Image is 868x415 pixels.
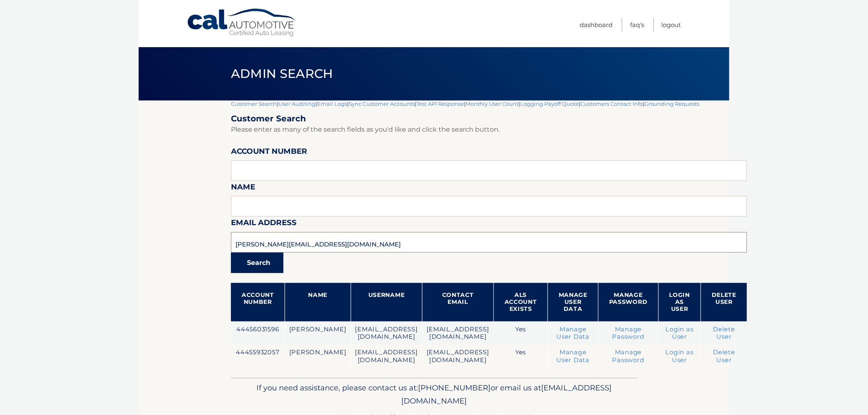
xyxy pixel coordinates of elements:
[666,349,694,363] a: Login as User
[187,8,297,37] a: Cal Automotive
[422,344,493,368] td: [EMAIL_ADDRESS][DOMAIN_NAME]
[231,66,333,81] span: Admin Search
[422,283,493,322] th: Contact Email
[418,383,491,392] span: [PHONE_NUMBER]
[662,18,681,32] a: Logout
[701,283,747,322] th: Delete User
[351,283,422,322] th: Username
[231,181,255,196] label: Name
[598,283,659,322] th: Manage Password
[713,326,736,340] a: Delete User
[580,18,612,32] a: Dashboard
[666,326,694,340] a: Login as User
[644,100,700,107] a: Grounding Requests
[416,100,464,107] a: Test API Response
[612,326,644,340] a: Manage Password
[231,145,307,160] label: Account Number
[351,344,422,368] td: [EMAIL_ADDRESS][DOMAIN_NAME]
[612,349,644,363] a: Manage Password
[231,100,277,107] a: Customer Search
[231,344,285,368] td: 44455932057
[231,253,283,273] button: Search
[349,100,415,107] a: Sync Customer Accounts
[580,100,643,107] a: Customers Contact Info
[231,124,747,135] p: Please enter as many of the search fields as you'd like and click the search button.
[285,344,351,368] td: [PERSON_NAME]
[231,283,285,322] th: Account Number
[557,326,590,340] a: Manage User Data
[658,283,701,322] th: Login as User
[285,322,351,345] td: [PERSON_NAME]
[494,322,548,345] td: Yes
[520,100,579,107] a: Logging Payoff Quote
[279,100,315,107] a: User Auditing
[713,349,736,363] a: Delete User
[422,322,493,345] td: [EMAIL_ADDRESS][DOMAIN_NAME]
[351,322,422,345] td: [EMAIL_ADDRESS][DOMAIN_NAME]
[401,383,612,406] span: [EMAIL_ADDRESS][DOMAIN_NAME]
[231,114,747,124] h2: Customer Search
[557,349,590,363] a: Manage User Data
[285,283,351,322] th: Name
[548,283,598,322] th: Manage User Data
[317,100,347,107] a: Email Logs
[236,381,632,408] p: If you need assistance, please contact us at: or email us at
[231,322,285,345] td: 44456031596
[231,217,297,232] label: Email Address
[494,344,548,368] td: Yes
[466,100,519,107] a: Monthly User Count
[494,283,548,322] th: ALS Account Exists
[630,18,644,32] a: FAQ's
[231,100,747,378] div: | | | | | | | |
